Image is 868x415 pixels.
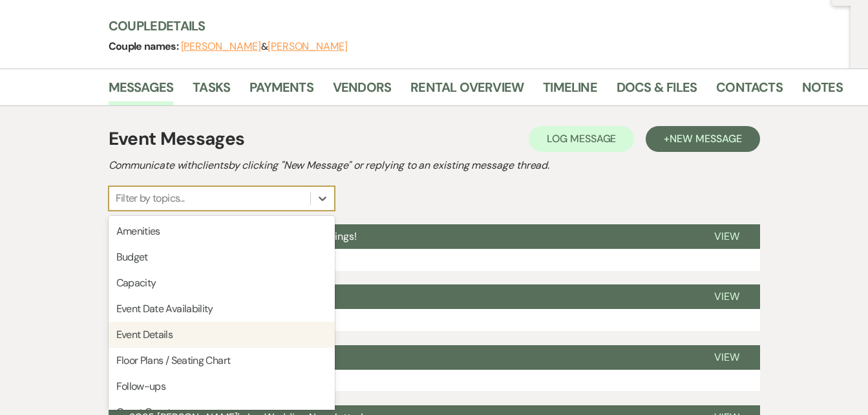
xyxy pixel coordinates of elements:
button: Two Quick Items [109,345,693,370]
button: [PERSON_NAME] [268,41,348,52]
button: +New Message [646,126,759,152]
button: Let's Schedule your Wedding Planning Meetings! [109,224,693,249]
button: View [693,345,760,370]
a: Messages [109,77,174,105]
div: Filter by topics... [116,191,185,206]
span: View [714,229,739,243]
button: 14 messages [109,249,760,271]
span: View [714,350,739,364]
div: Event Date Availability [109,296,335,322]
button: View [693,284,760,309]
div: Floor Plans / Seating Chart [109,348,335,374]
div: Budget [109,244,335,270]
h2: Communicate with clients by clicking "New Message" or replying to an existing message thread. [109,158,760,173]
a: Tasks [193,77,230,105]
h3: Couple Details [109,17,832,35]
button: View [693,224,760,249]
a: Vendors [333,77,391,105]
a: Payments [249,77,313,105]
a: Notes [802,77,843,105]
span: Log Message [547,132,616,145]
button: Log Message [529,126,634,152]
div: Amenities [109,218,335,244]
a: Rental Overview [410,77,524,105]
a: Contacts [716,77,783,105]
button: 6 messages [109,370,760,392]
span: New Message [670,132,741,145]
button: [PERSON_NAME] [181,41,261,52]
span: View [714,290,739,303]
div: Capacity [109,270,335,296]
div: Event Details [109,322,335,348]
div: Follow-ups [109,374,335,399]
span: Couple names: [109,39,181,53]
button: 4 messages [109,309,760,331]
span: & [181,40,348,53]
a: Timeline [543,77,597,105]
a: Docs & Files [617,77,697,105]
button: Updates [109,284,693,309]
h1: Event Messages [109,125,245,153]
